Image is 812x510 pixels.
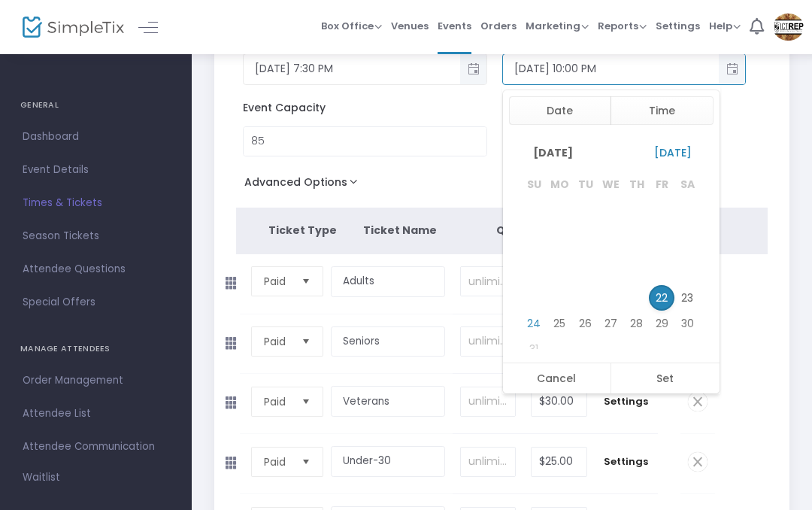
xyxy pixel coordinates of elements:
span: Settings [602,394,650,409]
span: Ticket Name [363,223,437,238]
span: Attendee Questions [23,260,169,279]
button: Select [295,387,317,416]
input: Enter a ticket type name. e.g. General Admission [331,386,445,417]
span: Season Tickets [23,226,169,246]
button: Toggle popup [460,54,486,84]
span: Settings [656,7,700,45]
button: Select [295,448,317,476]
h4: GENERAL [20,90,171,120]
span: Paid [264,454,289,469]
input: Price [532,387,586,416]
span: Orders [480,7,517,45]
span: Help [709,19,741,33]
button: Advanced Options [236,172,372,199]
span: Order Management [23,371,169,390]
span: Paid [264,274,289,289]
span: Ticket Type [268,223,337,238]
span: Times & Tickets [23,193,169,213]
span: Special Offers [23,293,169,312]
span: Marketing [526,19,589,33]
input: unlimited [461,448,515,476]
button: Select [295,327,317,356]
input: unlimited [461,267,515,296]
input: Price [532,448,586,476]
span: Settings [602,454,650,469]
input: unlimited [461,327,515,356]
input: Enter a ticket type name. e.g. General Admission [331,266,445,297]
span: Events [438,7,471,45]
span: Event Capacity [243,100,344,116]
span: Venues [391,7,429,45]
span: Box Office [321,19,382,33]
h4: MANAGE ATTENDEES [20,334,171,364]
span: Attendee List [23,404,169,423]
input: Select date & time [503,56,720,81]
span: Attendee Communication [23,437,169,457]
span: Paid [264,334,289,349]
input: Enter a ticket type name. e.g. General Admission [331,326,445,357]
span: Qty [496,223,540,238]
span: Reports [598,19,647,33]
span: Paid [264,394,289,409]
input: Select date & time [244,56,460,81]
span: Waitlist [23,470,60,485]
span: Event Details [23,160,169,180]
input: Enter a ticket type name. e.g. General Admission [331,446,445,477]
button: Select [295,267,317,296]
span: Dashboard [23,127,169,147]
input: unlimited [461,387,515,416]
button: Toggle popup [719,54,745,84]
